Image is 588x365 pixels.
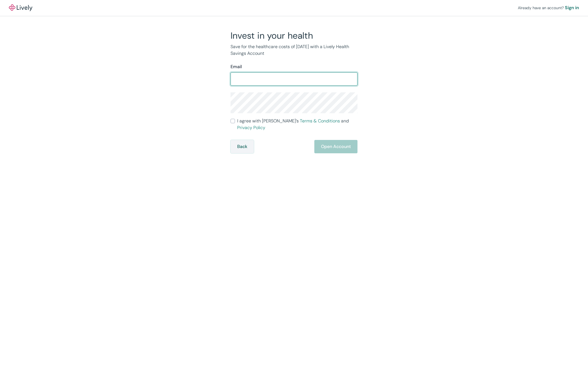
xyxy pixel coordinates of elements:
[300,118,340,124] a: Terms & Conditions
[231,140,254,153] button: Back
[565,4,579,11] a: Sign in
[231,63,242,70] label: Email
[518,4,579,11] div: Already have an account?
[231,30,357,41] h2: Invest in your health
[237,125,265,130] a: Privacy Policy
[9,4,32,11] img: Lively
[237,118,357,131] span: I agree with [PERSON_NAME]’s and
[231,43,357,57] p: Save for the healthcare costs of [DATE] with a Lively Health Savings Account
[9,4,32,11] a: LivelyLively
